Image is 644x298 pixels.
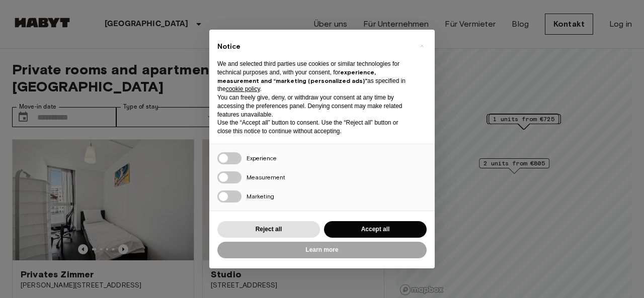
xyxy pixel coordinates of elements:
[217,42,411,52] h2: Notice
[247,192,274,200] span: Marketing
[247,154,277,162] span: Experience
[217,119,411,136] p: Use the “Accept all” button to consent. Use the “Reject all” button or close this notice to conti...
[217,68,376,84] strong: experience, measurement and “marketing (personalized ads)”
[420,40,424,52] span: ×
[247,173,285,181] span: Measurement
[217,242,427,258] button: Learn more
[226,85,260,92] a: cookie policy
[324,221,427,238] button: Accept all
[217,60,411,93] p: We and selected third parties use cookies or similar technologies for technical purposes and, wit...
[217,221,320,238] button: Reject all
[414,38,430,54] button: Close this notice
[217,93,411,119] p: You can freely give, deny, or withdraw your consent at any time by accessing the preferences pane...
